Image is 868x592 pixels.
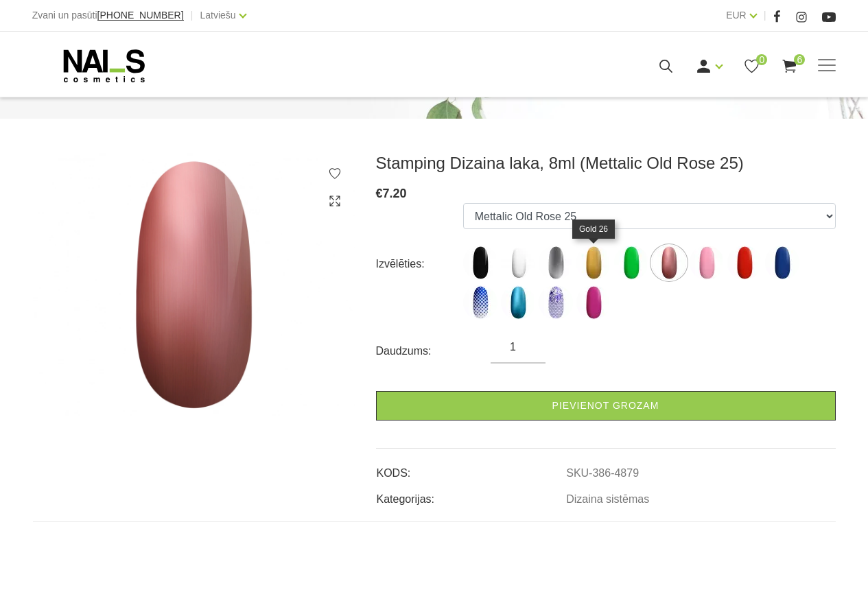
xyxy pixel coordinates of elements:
img: ... [539,246,573,280]
img: ... [652,246,686,280]
img: ... [614,246,648,280]
a: Latviešu [200,7,236,23]
a: EUR [726,7,747,23]
div: Zvani un pasūti [32,7,184,24]
img: ... [463,246,497,280]
img: ... [501,285,535,320]
td: Kategorijas: [376,482,566,508]
div: Daudzums: [376,340,491,362]
td: KODS: [376,455,566,482]
span: € [376,187,383,200]
a: [PHONE_NUMBER] [97,10,184,21]
img: ... [463,285,497,320]
img: ... [501,246,535,280]
span: 0 [756,54,767,65]
img: ... [539,285,573,320]
span: [PHONE_NUMBER] [97,10,184,21]
img: ... [727,246,762,280]
span: 7.20 [383,187,407,200]
img: ... [765,246,799,280]
img: ... [690,246,724,280]
a: 6 [781,58,798,75]
img: Stamping Dizaina laka, 8ml [33,153,355,416]
span: | [191,7,193,24]
span: | [764,7,766,24]
img: ... [576,246,611,280]
a: SKU-386-4879 [566,467,639,479]
a: 0 [743,58,760,75]
a: Dizaina sistēmas [566,493,649,506]
a: Pievienot grozam [376,391,836,421]
img: ... [576,285,611,320]
span: 6 [794,54,805,65]
div: Izvēlēties: [376,253,463,275]
h3: Stamping Dizaina laka, 8ml (Mettalic Old Rose 25) [376,153,836,174]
